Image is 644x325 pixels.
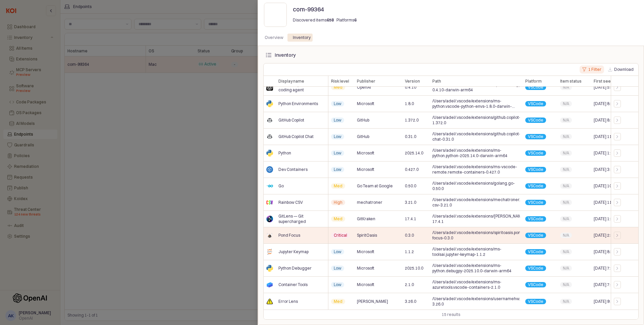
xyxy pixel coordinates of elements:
[528,200,543,205] span: VSCode
[278,82,325,93] span: Codex – OpenAI’s coding agent
[563,249,569,254] span: N/A
[293,5,436,14] p: com-99364
[261,34,287,42] div: Overview
[278,249,309,254] span: Jupyter Keymap
[563,216,569,222] span: N/A
[405,134,416,139] span: 0.31.0
[528,183,543,189] span: VSCode
[405,266,423,271] span: 2025.10.0
[432,131,520,142] span: /Users/adel/.vscode/extensions/github.copilot-chat-0.31.0
[264,310,638,319] div: Table toolbar
[334,134,341,139] span: Low
[432,82,520,93] span: /Users/adel/.vscode/extensions/openai.chatgpt-0.4.10-darwin-arm64
[357,101,374,106] span: Microsoft
[334,167,341,172] span: Low
[334,299,342,304] span: Med
[594,101,622,106] span: [DATE] 8:59 AM
[405,167,419,172] span: 0.427.0
[563,233,569,238] span: N/A
[432,181,520,191] span: /Users/adel/.vscode/extensions/golang.go-0.50.0
[580,65,604,74] button: 1 Filter
[357,85,371,90] span: OpenAI
[528,118,543,123] span: VSCode
[334,150,341,156] span: Low
[334,249,341,254] span: Low
[594,85,622,90] span: [DATE] 5:45 PM
[278,299,298,304] span: Error Lens
[563,150,569,156] span: N/A
[563,101,569,106] span: N/A
[357,150,374,156] span: Microsoft
[405,216,416,222] span: 17.4.1
[432,79,441,84] span: Path
[594,79,613,84] span: First seen
[405,200,416,205] span: 3.21.0
[354,17,357,22] strong: 6
[560,79,582,84] span: Item status
[265,34,283,42] div: Overview
[293,17,334,23] p: Discovered items
[336,17,357,23] p: Platforms
[432,164,520,175] span: /Users/adel/.vscode/extensions/ms-vscode-remote.remote-containers-0.427.0
[594,183,624,189] span: [DATE] 10:42 AM
[278,134,314,139] span: GitHub Copilot Chat
[278,101,318,106] span: Python Environments
[357,266,374,271] span: Microsoft
[528,85,543,90] span: VSCode
[563,282,569,287] span: N/A
[357,249,374,254] span: Microsoft
[594,216,622,222] span: [DATE] 1:52 PM
[405,79,420,84] span: Version
[278,282,308,287] span: Container Tools
[594,118,622,123] span: [DATE] 8:59 AM
[594,167,622,172] span: [DATE] 3:04 PM
[563,134,569,139] span: N/A
[278,118,304,123] span: GitHub Copilot
[334,200,342,205] span: High
[293,34,311,42] div: Inventory
[432,246,520,257] span: /Users/adel/.vscode/extensions/ms-toolsai.jupyter-keymap-1.1.2
[528,249,543,254] span: VSCode
[594,282,622,287] span: [DATE] 7:03 PM
[594,266,622,271] span: [DATE] 7:03 PM
[278,150,291,156] span: Python
[594,249,622,254] span: [DATE] 8:32 PM
[334,216,342,222] span: Med
[405,299,416,304] span: 3.26.0
[278,233,300,238] span: Pond Focus
[432,263,520,274] span: /Users/adel/.vscode/extensions/ms-python.debugpy-2025.10.0-darwin-arm64
[594,134,624,139] span: [DATE] 11:21 AM
[357,134,369,139] span: GitHub
[528,216,543,222] span: VSCode
[357,282,374,287] span: Microsoft
[563,167,569,172] span: N/A
[405,183,416,189] span: 0.50.0
[278,200,303,205] span: Rainbow CSV
[334,118,341,123] span: Low
[528,101,543,106] span: VSCode
[594,233,622,238] span: [DATE] 2:57 PM
[278,214,325,224] span: GitLens — Git supercharged
[528,233,543,238] span: VSCode
[432,279,520,290] span: /Users/adel/.vscode/extensions/ms-azuretools.vscode-containers-2.1.0
[528,299,543,304] span: VSCode
[334,101,341,106] span: Low
[563,299,569,304] span: N/A
[432,296,520,307] span: /Users/adel/.vscode/extensions/usernamehw.errorlens-3.26.0
[528,282,543,287] span: VSCode
[357,299,388,304] span: [PERSON_NAME]
[528,167,543,172] span: VSCode
[563,118,569,123] span: N/A
[405,85,416,90] span: 0.4.10
[357,216,375,222] span: GitKraken
[594,150,622,156] span: [DATE] 1:05 AM
[334,183,342,189] span: Med
[432,98,520,109] span: /Users/adel/.vscode/extensions/ms-python.vscode-python-envs-1.8.0-darwin-arm64
[278,79,304,84] span: Display name
[357,200,382,205] span: mechatroner
[278,266,312,271] span: Python Debugger
[563,200,569,205] span: N/A
[327,17,334,22] strong: 658
[432,115,520,126] span: /Users/adel/.vscode/extensions/github.copilot-1.372.0
[334,233,347,238] span: Critical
